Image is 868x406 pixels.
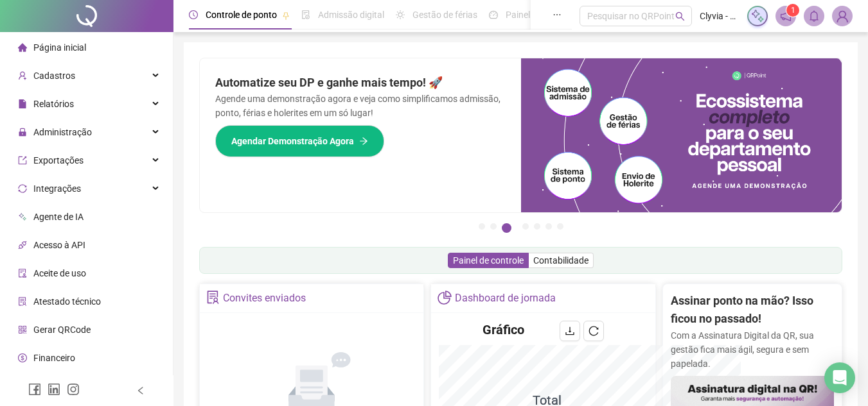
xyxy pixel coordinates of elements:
span: instagram [67,383,80,396]
h4: Gráfico [483,321,524,339]
span: file [18,99,27,108]
span: Atestado técnico [33,296,101,307]
span: left [136,386,145,395]
span: sun [396,10,405,19]
button: 2 [490,223,497,230]
img: sparkle-icon.fc2bf0ac1784a2077858766a79e2daf3.svg [750,9,765,23]
span: Financeiro [33,353,75,363]
button: 5 [534,223,540,230]
span: arrow-right [359,137,368,146]
h2: Assinar ponto na mão? Isso ficou no passado! [671,292,834,328]
span: Gerar QRCode [33,325,91,335]
span: Administração [33,127,92,137]
span: bell [808,10,820,22]
img: banner%2Fd57e337e-a0d3-4837-9615-f134fc33a8e6.png [521,58,842,212]
span: pushpin [282,12,290,19]
button: 1 [479,223,485,230]
span: Integrações [33,183,81,194]
span: 1 [791,6,795,15]
span: export [18,156,27,165]
span: Exportações [33,155,84,165]
span: Página inicial [33,42,86,53]
span: lock [18,128,27,137]
h2: Automatize seu DP e ganhe mais tempo! 🚀 [215,74,506,92]
span: clock-circle [189,10,198,19]
span: notification [780,10,792,22]
button: 4 [522,223,529,230]
div: Dashboard de jornada [455,287,556,309]
span: Painel de controle [453,255,524,266]
button: 6 [545,223,552,230]
div: Open Intercom Messenger [824,362,855,393]
span: Acesso à API [33,240,85,250]
span: download [565,326,575,336]
span: Admissão digital [318,10,384,20]
span: home [18,43,27,52]
span: Contabilidade [533,255,589,266]
span: qrcode [18,325,27,334]
span: user-add [18,71,27,80]
span: Controle de ponto [206,10,277,20]
span: facebook [28,383,41,396]
span: solution [206,291,220,304]
span: Relatórios [33,99,74,109]
span: reload [589,326,599,336]
span: audit [18,269,27,278]
button: Agendar Demonstração Agora [215,125,384,157]
span: sync [18,184,27,193]
span: api [18,241,27,250]
p: Agende uma demonstração agora e veja como simplificamos admissão, ponto, férias e holerites em um... [215,92,506,120]
span: pie-chart [438,291,451,304]
span: Agendar Demonstração Agora [231,134,354,148]
span: linkedin [48,383,60,396]
span: search [675,12,685,21]
p: Com a Assinatura Digital da QR, sua gestão fica mais ágil, segura e sem papelada. [671,328,834,371]
button: 7 [557,223,563,230]
div: Convites enviados [223,287,306,309]
span: Gestão de férias [412,10,477,20]
span: Painel do DP [506,10,556,20]
span: Agente de IA [33,212,84,222]
button: 3 [502,223,511,233]
sup: 1 [786,4,799,17]
span: solution [18,297,27,306]
span: Aceite de uso [33,268,86,278]
span: dollar [18,353,27,362]
span: file-done [301,10,310,19]
img: 83774 [833,6,852,26]
span: dashboard [489,10,498,19]
span: Cadastros [33,71,75,81]
span: ellipsis [553,10,562,19]
span: Clyvia - LIPSFIHA [700,9,740,23]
